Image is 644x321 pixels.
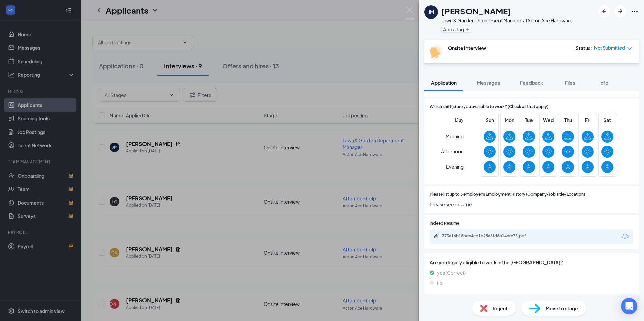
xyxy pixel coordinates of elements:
a: Paperclip373a16b18bee4cd1b25a8fd6a14efe75.pdf [434,233,543,240]
span: Are you legally eligible to work in the [GEOGRAPHIC_DATA]? [430,259,633,266]
span: Tue [523,116,535,124]
svg: Plus [465,27,470,31]
span: Fri [582,116,594,124]
svg: Ellipses [631,7,639,15]
span: Please see resume [430,201,633,208]
button: ArrowRight [614,5,626,17]
span: Day [455,116,464,123]
span: Sat [601,116,613,124]
div: Open Intercom Messenger [621,298,637,314]
button: PlusAdd a tag [441,26,471,33]
span: Info [599,80,608,86]
span: no [437,279,443,286]
span: Please list up to 3 employer's Employment History (Company/Job Title/Location) [430,191,585,198]
svg: Paperclip [434,233,439,239]
button: ArrowLeftNew [598,5,610,17]
div: 373a16b18bee4cd1b25a8fd6a14efe75.pdf [442,233,536,239]
span: Not Submitted [594,45,625,51]
span: Files [565,80,575,86]
h1: [PERSON_NAME] [441,5,511,17]
span: Which shift(s) are you available to work? (Check all that apply) [430,104,548,110]
span: Evening [446,160,464,173]
span: Thu [562,116,574,124]
span: Move to stage [546,305,578,312]
svg: ArrowLeftNew [600,7,608,15]
span: down [627,46,632,51]
span: Afternoon [441,145,464,157]
svg: ArrowRight [616,7,624,15]
span: Sun [484,116,496,124]
span: Reject [493,305,508,312]
svg: Download [621,233,629,241]
div: Lawn & Garden Department Manager at Acton Ace Hardware [441,17,573,24]
div: JM [428,9,434,15]
div: Status : [576,45,592,51]
span: Messages [477,80,500,86]
span: Mon [503,116,515,124]
span: Indeed Resume [430,220,459,227]
span: Wed [542,116,554,124]
span: yes (Correct) [437,269,466,276]
span: Application [431,80,457,86]
b: Onsite Interview [448,45,486,51]
span: Morning [446,130,464,142]
span: Feedback [520,80,543,86]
